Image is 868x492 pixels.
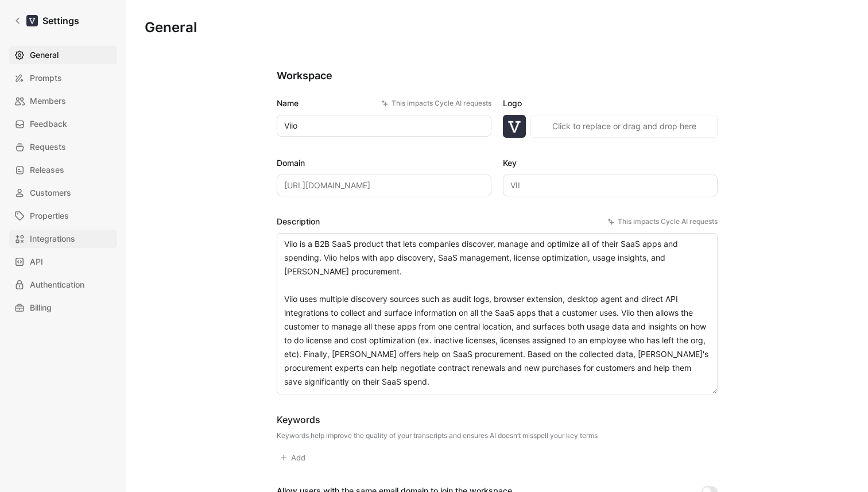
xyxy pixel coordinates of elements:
[277,215,718,228] label: Description
[30,117,67,131] span: Feedback
[30,71,62,85] span: Prompts
[277,450,311,466] button: Add
[9,138,117,156] a: Requests
[277,69,718,83] h2: Workspace
[30,301,52,315] span: Billing
[30,232,75,246] span: Integrations
[9,276,117,294] a: Authentication
[30,278,84,292] span: Authentication
[9,69,117,87] a: Prompts
[381,98,491,109] div: This impacts Cycle AI requests
[145,18,197,37] h1: General
[30,163,64,177] span: Releases
[277,413,598,427] div: Keywords
[607,216,718,227] div: This impacts Cycle AI requests
[9,9,84,32] a: Settings
[9,46,117,64] a: General
[277,431,598,440] div: Keywords help improve the quality of your transcripts and ensures AI doesn’t misspell your key terms
[30,186,71,200] span: Customers
[277,233,718,394] textarea: Viio is a B2B SaaS product that lets companies discover, manage and optimize all of their SaaS ap...
[9,230,117,248] a: Integrations
[30,140,66,154] span: Requests
[42,14,79,28] h1: Settings
[9,207,117,225] a: Properties
[530,115,718,138] button: Click to replace or drag and drop here
[277,156,491,170] label: Domain
[30,209,69,223] span: Properties
[9,92,117,110] a: Members
[503,96,718,110] label: Logo
[9,115,117,133] a: Feedback
[30,48,59,62] span: General
[9,253,117,271] a: API
[277,175,491,196] input: Some placeholder
[30,94,66,108] span: Members
[9,184,117,202] a: Customers
[503,115,526,138] img: logo
[503,156,718,170] label: Key
[9,299,117,317] a: Billing
[277,96,491,110] label: Name
[9,161,117,179] a: Releases
[30,255,43,269] span: API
